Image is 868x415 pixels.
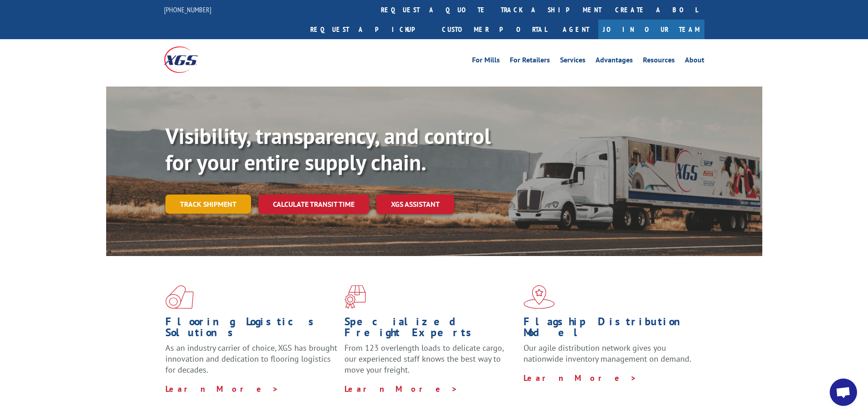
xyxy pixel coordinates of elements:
[344,384,458,394] a: Learn More >
[472,56,500,67] a: For Mills
[165,122,491,176] b: Visibility, transparency, and control for your entire supply chain.
[524,373,637,383] a: Learn More >
[344,316,517,343] h1: Specialized Freight Experts
[435,20,554,39] a: Customer Portal
[164,5,211,14] a: [PHONE_NUMBER]
[376,195,454,214] a: XGS ASSISTANT
[685,56,704,67] a: About
[344,343,517,383] p: From 123 overlength loads to delicate cargo, our experienced staff knows the best way to move you...
[830,379,857,406] div: Open chat
[165,285,194,309] img: xgs-icon-total-supply-chain-intelligence-red
[560,56,586,67] a: Services
[303,20,435,39] a: Request a pickup
[165,316,338,343] h1: Flooring Logistics Solutions
[510,56,550,67] a: For Retailers
[344,285,366,309] img: xgs-icon-focused-on-flooring-red
[596,56,633,67] a: Advantages
[165,343,337,375] span: As an industry carrier of choice, XGS has brought innovation and dedication to flooring logistics...
[258,195,369,214] a: Calculate transit time
[524,285,555,309] img: xgs-icon-flagship-distribution-model-red
[524,316,696,343] h1: Flagship Distribution Model
[643,56,675,67] a: Resources
[165,384,279,394] a: Learn More >
[598,20,704,39] a: Join Our Team
[554,20,598,39] a: Agent
[165,195,251,214] a: Track shipment
[524,343,691,364] span: Our agile distribution network gives you nationwide inventory management on demand.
